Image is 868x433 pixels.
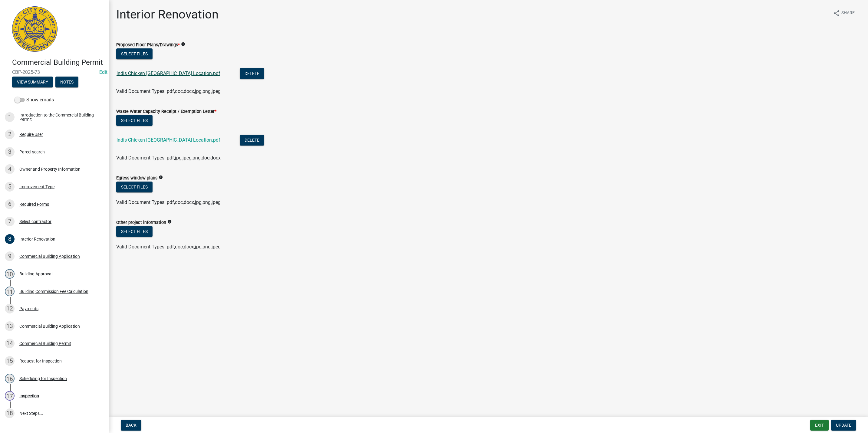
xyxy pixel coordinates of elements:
[841,10,855,17] span: Share
[240,138,264,143] wm-modal-confirm: Delete Document
[5,304,15,313] div: 12
[116,88,221,94] span: Valid Document Types: pdf,doc,docx,jpg,png,jpeg
[5,147,15,157] div: 3
[116,199,221,205] span: Valid Document Types: pdf,doc,docx,jpg,png,jpeg
[117,137,220,143] a: Indis Chicken [GEOGRAPHIC_DATA] Location.pdf
[240,68,264,79] button: Delete
[116,110,216,114] label: Waste Water Capacity Receipt / Exemption Letter
[117,71,220,76] a: Indis Chicken [GEOGRAPHIC_DATA] Location.pdf
[12,58,104,67] h4: Commercial Building Permit
[19,324,80,328] div: Commercial Building Application
[5,217,15,226] div: 7
[5,321,15,331] div: 13
[5,269,15,279] div: 10
[116,155,221,161] span: Valid Document Types: pdf,jpg,jpeg,png,doc,docx
[19,394,39,398] div: Inspection
[99,69,107,75] wm-modal-confirm: Edit Application Number
[19,202,49,206] div: Required Forms
[240,135,264,146] button: Delete
[19,289,88,294] div: Building Commission Fee Calculation
[5,234,15,244] div: 8
[116,176,157,180] label: Egress window plans
[19,167,81,171] div: Owner and Property Information
[116,244,221,250] span: Valid Document Types: pdf,doc,docx,jpg,png,jpeg
[55,80,78,85] wm-modal-confirm: Notes
[5,374,15,383] div: 16
[5,356,15,366] div: 15
[19,341,71,346] div: Commercial Building Permit
[116,7,219,22] h1: Interior Renovation
[19,132,43,136] div: Require User
[836,423,851,428] span: Update
[181,42,185,46] i: info
[116,43,180,47] label: Proposed Floor Plans/Drawings
[116,226,153,237] button: Select files
[19,185,54,189] div: Improvement Type
[12,77,53,87] button: View Summary
[5,339,15,348] div: 14
[240,71,264,77] wm-modal-confirm: Delete Document
[5,182,15,192] div: 5
[5,391,15,401] div: 17
[831,420,856,431] button: Update
[5,408,15,418] div: 18
[12,80,53,85] wm-modal-confirm: Summary
[12,69,97,75] span: CBP-2025-73
[116,221,166,225] label: Other project information
[828,7,860,19] button: shareShare
[5,164,15,174] div: 4
[12,6,58,52] img: City of Jeffersonville, Indiana
[99,69,107,75] a: Edit
[116,48,153,59] button: Select files
[833,10,840,17] i: share
[19,219,51,224] div: Select contractor
[121,420,141,431] button: Back
[5,112,15,122] div: 1
[5,199,15,209] div: 6
[167,220,172,224] i: info
[19,237,55,241] div: Interior Renovation
[19,272,52,276] div: Building Approval
[19,376,67,381] div: Scheduling for Inspection
[5,287,15,296] div: 11
[19,113,99,121] div: Introduction to the Commercial Building Permit
[19,359,62,363] div: Request for Inspection
[126,423,136,428] span: Back
[116,182,153,192] button: Select files
[116,115,153,126] button: Select files
[5,130,15,139] div: 2
[15,96,54,103] label: Show emails
[55,77,78,87] button: Notes
[159,175,163,179] i: info
[19,254,80,258] div: Commercial Building Application
[19,307,38,311] div: Payments
[19,150,45,154] div: Parcel search
[5,251,15,261] div: 9
[810,420,829,431] button: Exit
